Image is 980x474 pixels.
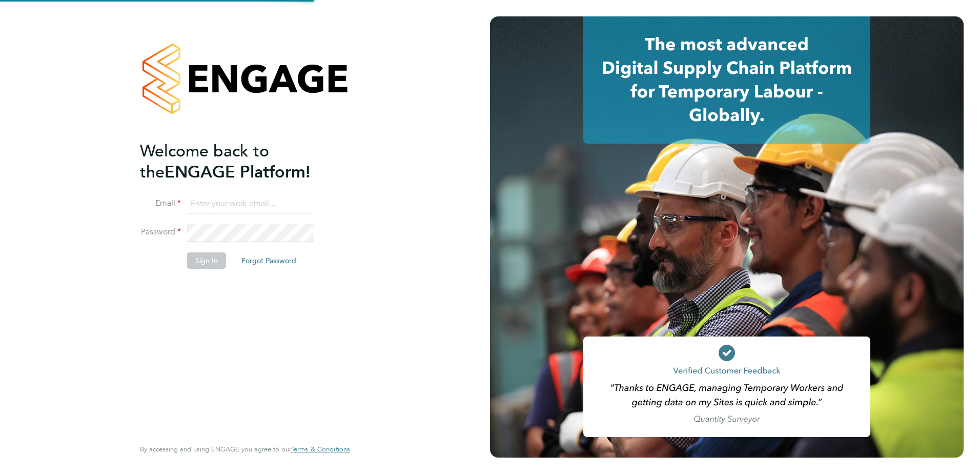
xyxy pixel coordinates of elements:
button: Forgot Password [233,252,304,269]
span: Welcome back to the [140,141,269,182]
h2: ENGAGE Platform! [140,141,340,183]
span: Terms & Conditions [291,445,350,453]
label: Email [140,198,181,209]
label: Password [140,227,181,238]
input: Enter your work email... [187,195,314,213]
a: Terms & Conditions [291,445,350,453]
span: By accessing and using ENGAGE you agree to our [140,445,350,453]
button: Sign In [187,252,226,269]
